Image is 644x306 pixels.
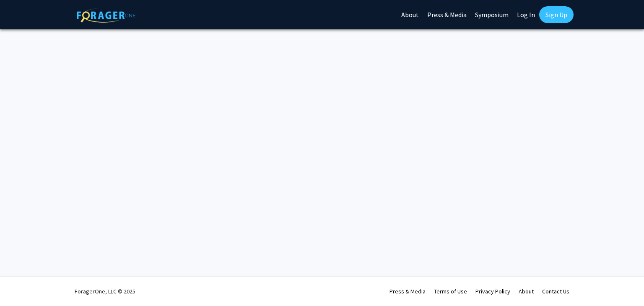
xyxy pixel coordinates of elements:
[75,277,135,306] div: ForagerOne, LLC © 2025
[434,288,467,295] a: Terms of Use
[475,288,510,295] a: Privacy Policy
[519,288,534,295] a: About
[77,8,135,23] img: ForagerOne Logo
[390,288,426,295] a: Press & Media
[539,6,574,23] a: Sign Up
[542,288,569,295] a: Contact Us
